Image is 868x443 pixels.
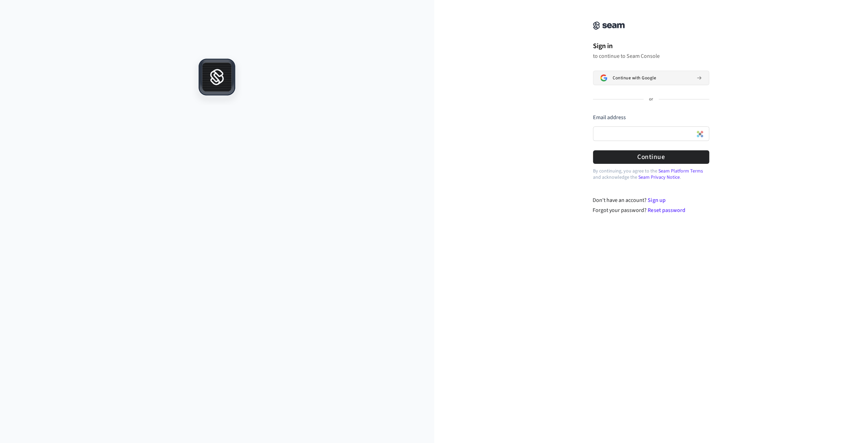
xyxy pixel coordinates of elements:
[696,131,703,138] img: Sticky Password
[593,71,709,85] button: Sign in with GoogleContinue with Google
[593,168,709,180] p: By continuing, you agree to the and acknowledge the .
[648,206,685,214] a: Reset password
[638,174,680,181] a: Seam Privacy Notice
[593,206,709,214] div: Forgot your password?
[593,41,709,51] h1: Sign in
[593,21,625,30] img: Seam Console
[648,196,665,204] a: Sign up
[613,75,656,81] span: Continue with Google
[593,53,709,60] p: to continue to Seam Console
[593,150,709,164] button: Continue
[593,196,709,204] div: Don't have an account?
[649,96,653,103] p: or
[600,74,607,81] img: Sign in with Google
[593,114,626,121] label: Email address
[658,168,703,175] a: Seam Platform Terms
